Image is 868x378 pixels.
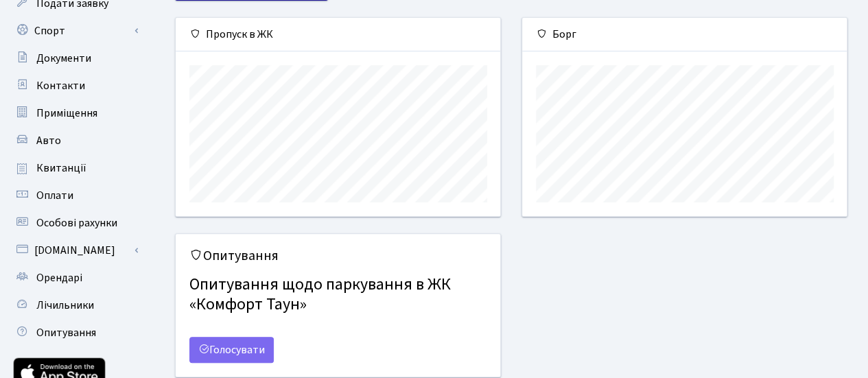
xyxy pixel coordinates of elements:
a: Документи [7,45,144,72]
span: Авто [36,133,61,148]
a: Оплати [7,182,144,209]
span: Особові рахунки [36,215,117,231]
a: Орендарі [7,264,144,292]
a: Лічильники [7,292,144,319]
div: Борг [522,18,847,51]
a: Контакти [7,72,144,99]
a: Приміщення [7,99,144,127]
h4: Опитування щодо паркування в ЖК «Комфорт Таун» [189,270,486,320]
a: Голосувати [189,337,274,363]
span: Опитування [36,325,96,340]
span: Документи [36,51,91,66]
a: Авто [7,127,144,154]
a: Квитанції [7,154,144,182]
span: Лічильники [36,298,94,313]
span: Приміщення [36,106,97,121]
span: Квитанції [36,161,86,176]
div: Пропуск в ЖК [176,18,500,51]
span: Орендарі [36,270,82,285]
a: Спорт [7,17,144,45]
span: Оплати [36,188,73,203]
span: Контакти [36,78,85,93]
h5: Опитування [189,248,486,264]
a: Опитування [7,319,144,346]
a: Особові рахунки [7,209,144,237]
a: [DOMAIN_NAME] [7,237,144,264]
